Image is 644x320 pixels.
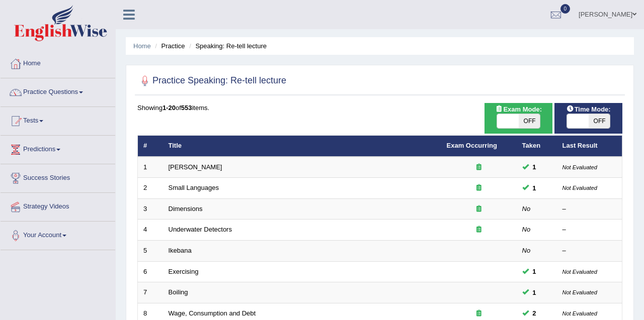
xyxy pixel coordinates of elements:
td: 1 [138,157,163,178]
a: Underwater Detectors [169,226,232,233]
td: 5 [138,241,163,262]
a: Exam Occurring [447,142,497,149]
a: Strategy Videos [1,193,115,218]
span: You can still take this question [529,266,540,277]
div: Exam occurring question [447,163,511,172]
a: Home [1,50,115,75]
span: You can still take this question [529,308,540,318]
span: Exam Mode: [491,104,545,115]
span: Time Mode: [562,104,615,115]
th: Last Result [557,136,622,157]
th: # [138,136,163,157]
small: Not Evaluated [562,310,597,316]
li: Speaking: Re-tell lecture [187,41,267,51]
small: Not Evaluated [562,164,597,170]
div: – [562,246,617,256]
a: Dimensions [169,205,203,212]
div: Exam occurring question [447,204,511,214]
td: 2 [138,178,163,199]
a: Ikebana [169,247,192,254]
a: Wage, Consumption and Debt [169,309,256,317]
td: 6 [138,261,163,282]
a: Practice Questions [1,78,115,103]
li: Practice [152,41,185,51]
a: Success Stories [1,164,115,189]
div: Show exams occurring in exams [485,103,552,134]
span: You can still take this question [529,287,540,298]
b: 553 [181,104,192,112]
a: Exercising [169,268,199,275]
td: 4 [138,220,163,241]
a: Home [133,42,151,50]
th: Taken [517,136,557,157]
a: Small Languages [169,184,219,191]
div: Showing of items. [137,103,622,113]
a: Predictions [1,136,115,161]
div: – [562,204,617,214]
b: 1-20 [163,104,176,112]
div: Exam occurring question [447,183,511,193]
em: No [522,205,531,212]
span: You can still take this question [529,162,540,172]
a: Your Account [1,222,115,247]
div: Exam occurring question [447,309,511,318]
em: No [522,247,531,254]
div: Exam occurring question [447,225,511,235]
h2: Practice Speaking: Re-tell lecture [137,73,286,88]
small: Not Evaluated [562,269,597,275]
span: OFF [589,114,610,128]
span: OFF [519,114,540,128]
a: Boiling [169,288,188,296]
em: No [522,226,531,233]
th: Title [163,136,441,157]
td: 7 [138,282,163,303]
a: Tests [1,107,115,132]
span: 0 [560,4,571,14]
small: Not Evaluated [562,289,597,295]
small: Not Evaluated [562,185,597,191]
td: 3 [138,198,163,220]
a: [PERSON_NAME] [169,163,222,171]
div: – [562,225,617,235]
span: You can still take this question [529,183,540,193]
